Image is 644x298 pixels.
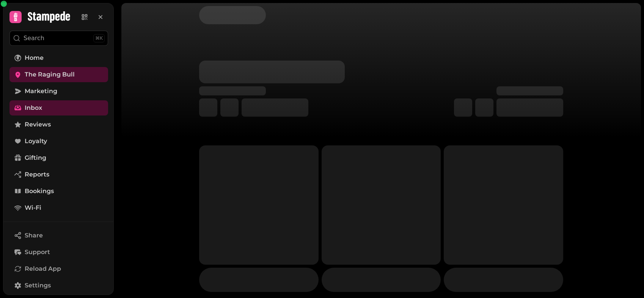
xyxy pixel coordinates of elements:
span: Gifting [25,153,46,162]
a: Bookings [9,184,108,199]
a: Reviews [9,117,108,132]
span: Support [25,248,50,257]
span: Settings [25,281,51,290]
span: Wi-Fi [25,203,41,212]
span: Reviews [25,120,51,129]
span: Reload App [25,264,61,273]
a: Settings [9,278,108,293]
a: The Raging Bull [9,67,108,82]
a: Home [9,50,108,66]
span: Bookings [25,187,54,196]
button: Search⌘K [9,31,108,46]
a: Loyalty [9,134,108,149]
a: Inbox [9,100,108,115]
span: Reports [25,170,49,179]
span: Share [25,231,43,240]
button: Support [9,245,108,260]
span: Inbox [25,103,42,112]
button: Share [9,228,108,243]
a: Wi-Fi [9,200,108,215]
a: Gifting [9,150,108,165]
div: ⌘K [93,34,105,42]
a: Marketing [9,84,108,99]
span: The Raging Bull [25,70,75,79]
a: Reports [9,167,108,182]
p: Search [24,34,44,43]
span: Marketing [25,87,57,96]
span: Home [25,53,44,62]
span: Loyalty [25,137,47,146]
button: Reload App [9,261,108,276]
